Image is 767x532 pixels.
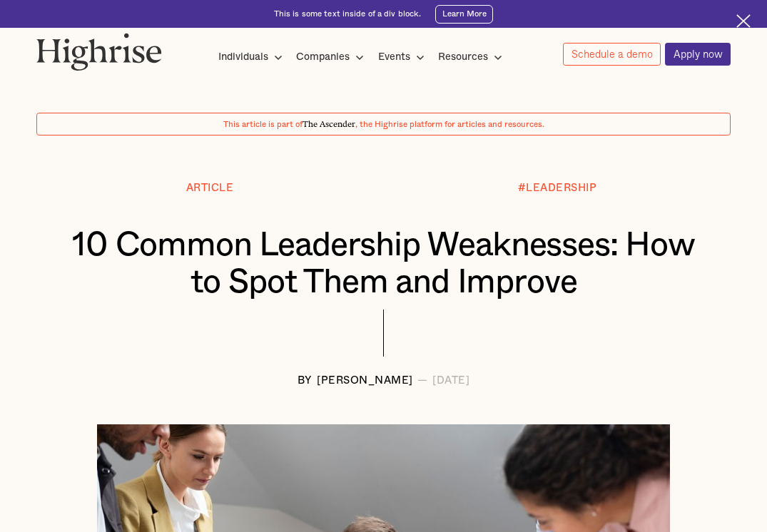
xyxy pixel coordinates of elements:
div: Article [186,183,234,194]
a: Learn More [435,5,493,24]
div: Events [378,48,410,66]
div: [PERSON_NAME] [317,375,413,387]
a: Apply now [665,43,731,66]
div: Individuals [218,48,287,66]
div: — [417,375,428,387]
img: Highrise logo [36,33,162,71]
span: The Ascender [303,118,355,128]
h1: 10 Common Leadership Weaknesses: How to Spot Them and Improve [66,227,701,300]
div: [DATE] [432,375,469,387]
span: This article is part of [223,121,303,128]
div: Resources [438,48,488,66]
img: Cross icon [736,14,751,29]
div: Individuals [218,48,268,66]
div: Resources [438,48,507,66]
div: Companies [296,48,350,66]
div: This is some text inside of a div block. [274,9,422,20]
div: BY [298,375,313,387]
div: #LEADERSHIP [518,183,597,194]
span: , the Highrise platform for articles and resources. [355,121,544,128]
a: Schedule a demo [563,43,661,66]
div: Events [378,48,429,66]
div: Companies [296,48,368,66]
